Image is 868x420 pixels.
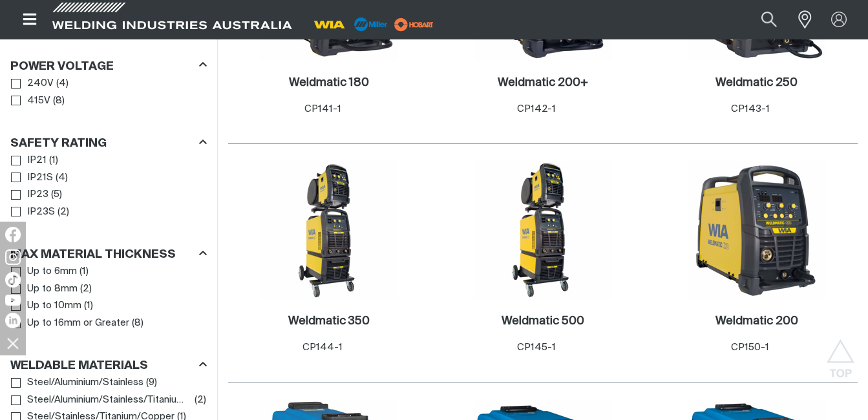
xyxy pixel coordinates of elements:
a: Weldmatic 350 [288,314,370,329]
img: LinkedIn [5,313,21,328]
span: ( 1 ) [49,153,58,168]
span: ( 1 ) [79,264,89,279]
span: ( 5 ) [51,187,62,202]
div: Power Voltage [10,58,207,75]
h2: Weldmatic 200+ [498,77,588,89]
span: 415V [27,94,50,109]
img: hide socials [2,332,24,354]
span: CP143-1 [731,104,770,114]
span: Up to 6mm [27,264,77,279]
a: Weldmatic 500 [502,314,584,329]
h3: Power Voltage [10,59,114,74]
span: ( 2 ) [80,282,92,297]
button: Search products [747,5,791,34]
span: IP21S [27,171,53,185]
a: Up to 16mm or Greater [11,315,129,332]
a: IP23 [11,186,48,204]
ul: Safety Rating [11,152,206,220]
h2: Weldmatic 250 [715,77,798,89]
img: YouTube [5,295,21,306]
a: Up to 10mm [11,297,81,315]
a: Steel/Aluminium/Stainless [11,374,143,392]
a: 415V [11,92,50,110]
span: IP21 [27,153,47,168]
span: CP150-1 [731,342,769,352]
img: Weldmatic 200 [688,161,826,299]
h2: Weldmatic 500 [502,315,584,327]
h2: Weldmatic 350 [288,315,370,327]
span: ( 4 ) [56,171,68,185]
h2: Weldmatic 180 [289,77,369,89]
span: IP23 [27,187,48,202]
a: Steel/Aluminium/Stainless/Titanium/Copper [11,392,191,409]
span: ( 1 ) [84,299,93,313]
a: 240V [11,75,54,92]
span: CP142-1 [517,104,556,114]
div: Max Material Thickness [10,246,207,263]
a: Weldmatic 200+ [498,76,588,90]
button: Scroll to top [826,339,855,368]
a: Weldmatic 180 [289,76,369,90]
a: Weldmatic 250 [715,76,798,90]
span: ( 8 ) [53,94,65,109]
a: Up to 6mm [11,263,77,280]
ul: Power Voltage [11,75,206,109]
ul: Max Material Thickness [11,263,206,331]
span: Up to 8mm [27,282,78,297]
a: Up to 8mm [11,280,78,298]
span: Up to 10mm [27,299,81,313]
img: TikTok [5,272,21,288]
span: CP144-1 [302,342,343,352]
h3: Weldable Materials [10,359,148,373]
span: ( 9 ) [146,375,157,390]
a: IP23S [11,204,55,221]
img: Instagram [5,249,21,265]
span: ( 2 ) [195,393,206,408]
a: Weldmatic 200 [715,314,798,329]
a: IP21S [11,169,53,187]
div: Safety Rating [10,134,207,152]
h3: Max Material Thickness [10,247,176,262]
h3: Safety Rating [10,136,107,151]
a: IP21 [11,152,47,169]
input: Product name or item number... [731,5,791,34]
span: Steel/Aluminium/Stainless/Titanium/Copper [27,393,192,408]
span: 240V [27,76,54,91]
img: miller [390,15,438,34]
img: Facebook [5,227,21,242]
span: CP141-1 [304,104,341,114]
span: Steel/Aluminium/Stainless [27,375,143,390]
span: Up to 16mm or Greater [27,316,129,331]
span: IP23S [27,205,55,220]
span: CP145-1 [517,342,556,352]
span: ( 8 ) [132,316,143,331]
span: ( 2 ) [58,205,69,220]
h2: Weldmatic 200 [715,315,798,327]
span: ( 4 ) [56,76,69,91]
img: Weldmatic 500 [474,161,612,299]
a: miller [390,19,438,29]
div: Weldable Materials [10,357,207,374]
img: Weldmatic 350 [260,161,398,299]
